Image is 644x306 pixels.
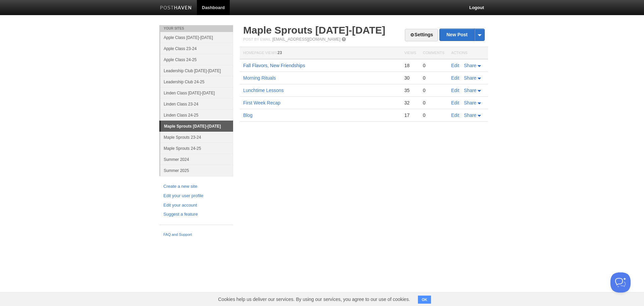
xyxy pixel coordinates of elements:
span: Share [464,75,476,81]
a: Edit your user profile [163,192,229,200]
a: Maple Sprouts [DATE]-[DATE] [161,121,233,132]
a: Edit [451,75,459,81]
div: 0 [423,112,444,118]
div: 0 [423,62,444,69]
a: Summer 2025 [160,165,233,176]
span: Cookies help us deliver our services. By using our services, you agree to our use of cookies. [211,293,417,306]
div: 0 [423,75,444,81]
a: Fall Flavors, New Friendships [243,63,305,68]
a: Settings [405,29,438,41]
button: OK [418,296,431,304]
a: New Post [440,29,484,41]
a: Linden Class 23-24 [160,98,233,110]
div: 30 [404,75,416,81]
a: Apple Class 23-24 [160,43,233,54]
span: 23 [277,50,282,55]
a: Edit [451,113,459,118]
th: Homepage Views [240,47,401,59]
a: Apple Class [DATE]-[DATE] [160,32,233,43]
span: Post by Email [243,37,271,41]
th: Views [401,47,419,59]
a: Edit [451,63,459,68]
div: 0 [423,87,444,93]
span: Share [464,113,476,118]
div: 35 [404,87,416,93]
a: Leadership Club 24-25 [160,76,233,87]
a: Edit [451,100,459,105]
a: Summer 2024 [160,154,233,165]
a: Maple Sprouts [DATE]-[DATE] [243,25,385,36]
span: Share [464,88,476,93]
a: Linden Class 24-25 [160,110,233,121]
a: Leadership Club [DATE]-[DATE] [160,65,233,76]
img: Posthaven-bar [160,6,192,11]
div: 32 [404,100,416,106]
a: Morning Rituals [243,75,276,81]
li: Your Sites [159,25,233,32]
a: Blog [243,113,253,118]
span: Share [464,100,476,105]
a: FAQ and Support [163,232,229,238]
a: Edit [451,88,459,93]
iframe: Help Scout Beacon - Open [610,272,631,293]
a: Create a new site [163,183,229,190]
th: Comments [420,47,448,59]
span: Share [464,63,476,68]
a: Lunchtime Lessons [243,88,284,93]
a: Maple Sprouts 24-25 [160,143,233,154]
a: First Week Recap [243,100,280,105]
div: 18 [404,62,416,69]
a: [EMAIL_ADDRESS][DOMAIN_NAME] [272,37,340,42]
a: Maple Sprouts 23-24 [160,132,233,143]
a: Suggest a feature [163,211,229,218]
a: Edit your account [163,202,229,209]
th: Actions [448,47,488,59]
div: 0 [423,100,444,106]
a: Linden Class [DATE]-[DATE] [160,87,233,98]
div: 17 [404,112,416,118]
a: Apple Class 24-25 [160,54,233,65]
